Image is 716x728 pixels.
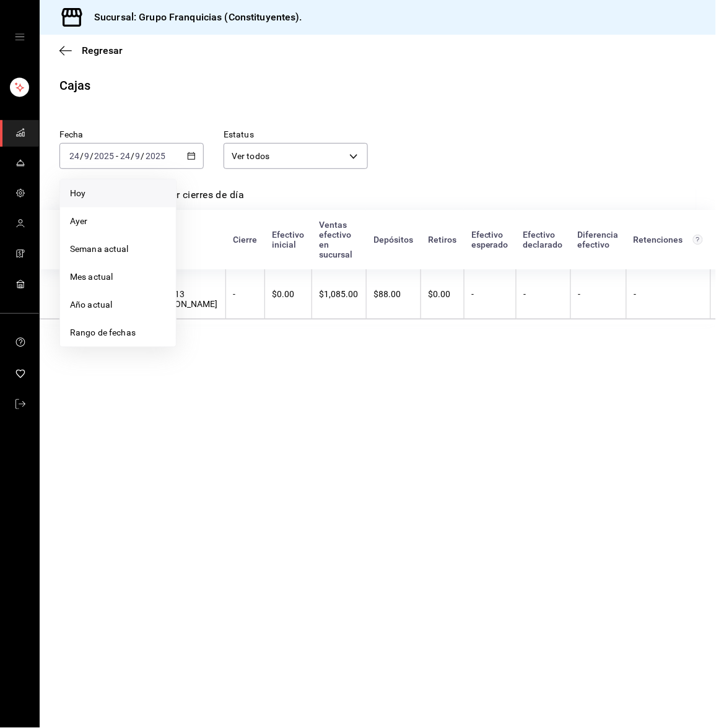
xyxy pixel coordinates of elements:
span: / [131,151,134,161]
div: Ver todos [224,143,368,169]
div: Efectivo esperado [471,230,509,249]
div: $88.00 [374,289,413,299]
span: Semana actual [70,243,166,256]
input: -- [69,151,80,161]
div: - [472,289,509,299]
button: open drawer [15,32,25,42]
input: -- [135,151,141,161]
div: Cajas [59,76,91,95]
div: $1,085.00 [320,289,359,299]
div: Inicio [151,235,218,245]
h3: Sucursal: Grupo Franquicias (Constituyentes). [84,10,302,25]
div: Diferencia efectivo [578,230,619,249]
svg: Total de retenciones de propinas registradas [693,235,703,245]
span: / [141,151,145,161]
input: -- [120,151,131,161]
div: - [578,289,619,299]
input: ---- [94,151,115,161]
span: Año actual [70,298,166,311]
input: ---- [145,151,166,161]
span: Rango de fechas [70,326,166,339]
div: - [524,289,563,299]
input: -- [84,151,90,161]
div: $0.00 [273,289,304,299]
div: - [234,289,257,299]
div: Efectivo inicial [272,230,304,249]
a: Ver cierres de día [165,189,244,210]
span: Regresar [82,45,123,56]
div: Ventas efectivo en sucursal [319,220,359,259]
div: Cierre [233,235,257,245]
div: $0.00 [429,289,456,299]
span: Mes actual [70,271,166,284]
label: Fecha [59,131,204,139]
span: Ayer [70,215,166,228]
label: Estatus [224,131,368,139]
div: Retiros [428,235,456,245]
div: - [634,289,703,299]
div: Retenciones [634,235,703,245]
span: / [80,151,84,161]
span: - [116,151,118,161]
button: Regresar [59,45,123,56]
span: / [90,151,94,161]
div: Efectivo declarado [523,230,563,249]
div: [DATE] 13:00:13 [PERSON_NAME] [152,279,218,309]
div: Depósitos [373,235,413,245]
span: Hoy [70,187,166,200]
